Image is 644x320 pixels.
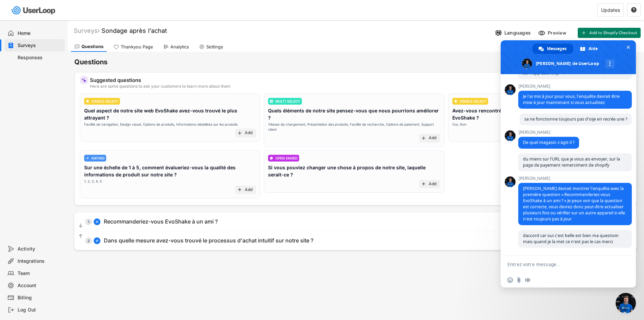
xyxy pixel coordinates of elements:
div: Oui, Non [452,122,467,127]
span: [PERSON_NAME] [518,176,632,181]
text:  [79,233,82,239]
div: Aide [574,44,604,54]
div: Add [245,187,253,193]
div: Dans quelle mesure avez-vous trouvé le processus d'achat intuitif sur notre site ? [104,237,313,244]
textarea: Entrez votre message... [507,261,614,268]
div: 1 [85,220,92,223]
span: Insérer un emoji [507,277,513,283]
div: Recommanderiez-vous EvoShake à un ami ? [104,218,218,225]
div: 2 [85,239,92,242]
div: Sur une échelle de 1 à 5, comment évalueriez-vous la qualité des informations de produit sur notr... [84,164,256,178]
div: Billing [18,295,62,301]
div: 1, 2, 3, 4, 5 [84,179,102,184]
div: Preview [548,30,568,36]
div: Fermer le chat [616,293,636,313]
div: Quel aspect de notre site web EvoShake avez-vous trouvé le plus attrayant ? [84,107,256,121]
span: Aide [589,44,598,54]
div: Avez-vous rencontré des difficultés lors de votre expérience d'achat sur EvoShake ? [452,107,624,121]
div: Here are some questions to ask your customers to learn more about them [90,84,618,88]
div: Languages [504,30,531,36]
div: Analytics [170,44,189,50]
span: sa ne fonctionne toujours pas d'oije en recrée une ? [524,116,627,122]
div: Suggested questions [90,78,618,83]
div: Quels éléments de notre site pensez-vous que nous pourrions améliorer ? [268,107,440,121]
div: Responses [18,55,62,61]
img: AdjustIcon.svg [95,239,99,243]
img: ListMajor.svg [270,100,273,103]
span: Add to Shopify Checkout [589,31,637,35]
text:  [79,223,82,229]
div: Home [18,30,62,37]
div: Messages [532,44,573,54]
div: Settings [206,44,223,50]
div: RATING [92,156,104,160]
button:  [78,233,84,240]
span: daccord car oui c'est belle est bien ma questioin mais quand je la met ce n'est pas le cas merci [523,233,619,244]
div: Si vous pouviez changer une chose à propos de notre site, laquelle serait-ce ? [268,164,440,178]
span: Fermer le chat [625,44,632,51]
div: Add [429,135,437,141]
div: Autres canaux [605,59,615,68]
div: Add [429,182,437,187]
div: Add [245,130,253,136]
div: Log Out [18,307,62,313]
button: add [237,187,242,192]
span: De quel magasin s’agit-il ? [523,140,574,145]
div: Team [18,270,62,277]
div: Updates [601,8,620,13]
span: Messages [547,44,567,54]
text:  [631,7,637,13]
button: Add to Shopify Checkout [578,28,641,38]
h6: Questions [74,58,108,67]
div: Account [18,282,62,289]
span: Je l’ai mis à jour pour vous, l’enquête devrait être mise à jour maintenant si vous actualisez [523,93,620,105]
div: Surveys [18,42,62,49]
button: add [237,130,242,136]
div: Facilité de navigation, Design visuel, Options de produits, Informations détaillées sur les produits [84,122,238,127]
div: Integrations [18,258,62,264]
div: Vitesse de chargement, Présentation des produits, Facilité de recherche, Options de paiement, Sup... [268,122,440,132]
button:  [631,7,637,13]
span: Message audio [525,277,530,283]
img: userloop-logo-01.svg [10,3,58,17]
font: Sondage après l'achat [101,27,167,34]
div: MULTI SELECT [276,100,300,103]
div: Questions [81,44,103,49]
img: CircleTickMinorWhite.svg [454,100,457,103]
span: [PERSON_NAME] [518,84,632,89]
img: AdjustIcon.svg [86,156,89,160]
div: OPEN ENDED [276,156,297,160]
div: SINGLE SELECT [92,100,118,103]
button: add [421,135,426,141]
span: [PERSON_NAME] devrait montrer l’enquête avec la première question « Recommanderiez-vous EvoShake ... [523,186,625,222]
img: CircleTickMinorWhite.svg [86,100,89,103]
img: ConversationMinor.svg [270,156,273,160]
button: add [421,181,426,187]
span: Envoyer un fichier [516,277,522,283]
span: [PERSON_NAME] [518,130,579,135]
div: Thankyou Page [121,44,153,50]
div: SINGLE SELECT [460,100,486,103]
img: AdjustIcon.svg [95,220,99,224]
div: Surveys [74,27,100,35]
img: Language%20Icon.svg [495,29,502,37]
div: Activity [18,246,62,252]
button:  [78,222,84,229]
span: du miens sur l'URL que je vous ais envoyer, sur la page de payement remerciment de shopify [523,156,620,168]
img: MagicMajor%20%28Purple%29.svg [81,78,87,83]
